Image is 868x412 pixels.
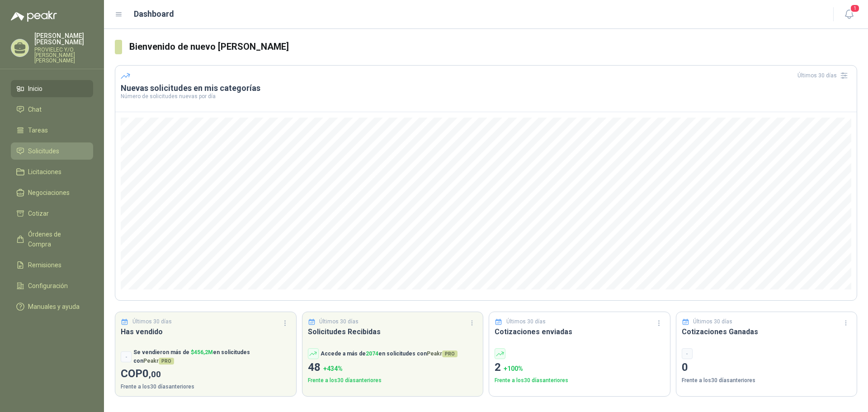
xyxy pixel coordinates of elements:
span: Negociaciones [28,188,70,198]
a: Remisiones [11,256,93,274]
a: Solicitudes [11,142,93,160]
span: Solicitudes [28,146,59,156]
p: [PERSON_NAME] [PERSON_NAME] [34,33,93,45]
h3: Bienvenido de nuevo [PERSON_NAME] [129,40,857,54]
button: 1 [841,6,857,23]
span: 1 [850,4,860,13]
p: 2 [495,359,665,376]
span: PRO [442,350,458,357]
span: Peakr [143,358,174,364]
span: Peakr [427,350,458,357]
p: Últimos 30 días [693,317,732,326]
div: Últimos 30 días [797,68,851,83]
p: Últimos 30 días [132,317,172,326]
p: Frente a los 30 días anteriores [308,376,478,385]
p: Frente a los 30 días anteriores [682,376,852,385]
a: Inicio [11,80,93,97]
p: Frente a los 30 días anteriores [495,376,665,385]
h1: Dashboard [134,8,174,20]
span: PRO [159,358,174,365]
p: Frente a los 30 días anteriores [121,383,291,391]
img: Logo peakr [11,11,57,22]
a: Tareas [11,122,93,139]
h3: Solicitudes Recibidas [308,326,478,337]
div: - [682,348,693,359]
span: Chat [28,104,42,114]
p: Últimos 30 días [506,317,546,326]
span: $ 456,2M [191,349,213,355]
span: + 100 % [504,365,523,372]
h3: Nuevas solicitudes en mis categorías [121,83,851,94]
span: Remisiones [28,260,61,270]
p: Se vendieron más de en solicitudes con [133,348,291,365]
span: 2074 [366,350,378,357]
h3: Cotizaciones enviadas [495,326,665,337]
span: 0 [142,367,161,380]
a: Cotizar [11,205,93,222]
span: Licitaciones [28,167,61,177]
p: PROVIELEC Y/O [PERSON_NAME] [PERSON_NAME] [34,47,93,63]
a: Licitaciones [11,163,93,180]
span: Órdenes de Compra [28,229,85,249]
p: Accede a más de en solicitudes con [321,350,458,358]
span: Inicio [28,84,42,94]
a: Manuales y ayuda [11,298,93,315]
span: ,00 [149,369,161,379]
span: Configuración [28,281,68,291]
p: Últimos 30 días [319,317,359,326]
span: + 434 % [323,365,343,372]
h3: Has vendido [121,326,291,337]
p: 0 [682,359,852,376]
p: 48 [308,359,478,376]
a: Negociaciones [11,184,93,201]
h3: Cotizaciones Ganadas [682,326,852,337]
span: Manuales y ayuda [28,302,80,312]
span: Tareas [28,125,48,135]
a: Chat [11,101,93,118]
a: Configuración [11,277,93,294]
div: - [121,351,132,362]
span: Cotizar [28,208,49,218]
p: COP [121,365,291,383]
a: Órdenes de Compra [11,226,93,253]
p: Número de solicitudes nuevas por día [121,94,851,99]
